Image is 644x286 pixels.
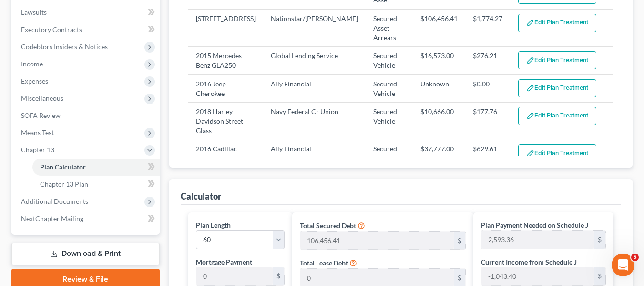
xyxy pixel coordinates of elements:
a: Lawsuits [13,4,160,21]
td: $177.76 [465,103,511,140]
label: Total Secured Debt [300,221,356,231]
span: Expenses [21,77,48,85]
button: Edit Plan Treatment [518,144,596,162]
input: 0.00 [300,232,454,250]
a: Download & Print [11,243,160,265]
label: Current Income from Schedule J [481,257,577,267]
div: $ [594,267,605,286]
label: Total Lease Debt [300,258,348,268]
td: $0.00 [465,74,511,102]
td: Secured Vehicle [366,74,413,102]
span: SOFA Review [21,111,61,119]
td: Nationstar/[PERSON_NAME] [263,10,366,47]
div: $ [454,232,465,250]
td: $37,777.00 [413,140,465,168]
td: 2015 Mercedes Benz GLA250 [188,47,263,74]
td: Secured Vehicle [366,103,413,140]
button: Edit Plan Treatment [518,107,596,125]
input: 0.00 [481,267,594,286]
div: $ [594,231,605,249]
td: Secured Vehicle [366,140,413,168]
img: edit-pencil-c1479a1de80d8dea1e2430c2f745a3c6a07e9d7aa2eeffe225670001d78357a8.svg [526,19,534,27]
td: Ally Financial [263,74,366,102]
td: $106,456.41 [413,10,465,47]
span: Codebtors Insiders & Notices [21,42,108,51]
span: Income [21,60,43,68]
input: 0.00 [481,231,594,249]
div: Calculator [181,191,221,202]
td: Unknown [413,74,465,102]
a: Executory Contracts [13,21,160,38]
div: $ [273,267,284,286]
td: $629.61 [465,140,511,168]
td: [STREET_ADDRESS] [188,10,263,47]
span: Chapter 13 Plan [40,180,88,188]
td: $10,666.00 [413,103,465,140]
button: Edit Plan Treatment [518,79,596,97]
a: Plan Calculator [32,159,160,176]
td: 2016 Cadillac Escalade [188,140,263,168]
td: Global Lending Service [263,47,366,74]
input: 0.00 [196,267,273,286]
span: Chapter 13 [21,146,54,154]
span: Lawsuits [21,8,47,16]
td: Secured Asset Arrears [366,10,413,47]
a: NextChapter Mailing [13,210,160,227]
img: edit-pencil-c1479a1de80d8dea1e2430c2f745a3c6a07e9d7aa2eeffe225670001d78357a8.svg [526,84,534,92]
label: Mortgage Payment [196,257,252,267]
a: SOFA Review [13,107,160,124]
td: Navy Federal Cr Union [263,103,366,140]
button: Edit Plan Treatment [518,51,596,69]
a: Chapter 13 Plan [32,176,160,193]
iframe: Intercom live chat [612,254,634,276]
span: 5 [631,254,639,261]
span: Means Test [21,128,54,137]
label: Plan Payment Needed on Schedule J [481,220,588,230]
td: 2016 Jeep Cherokee [188,74,263,102]
img: edit-pencil-c1479a1de80d8dea1e2430c2f745a3c6a07e9d7aa2eeffe225670001d78357a8.svg [526,56,534,64]
img: edit-pencil-c1479a1de80d8dea1e2430c2f745a3c6a07e9d7aa2eeffe225670001d78357a8.svg [526,149,534,158]
span: Plan Calculator [40,163,86,171]
td: $16,573.00 [413,47,465,74]
button: Edit Plan Treatment [518,14,596,32]
td: $1,774.27 [465,10,511,47]
span: NextChapter Mailing [21,214,83,222]
img: edit-pencil-c1479a1de80d8dea1e2430c2f745a3c6a07e9d7aa2eeffe225670001d78357a8.svg [526,112,534,120]
span: Additional Documents [21,197,88,205]
td: $276.21 [465,47,511,74]
span: Executory Contracts [21,25,82,33]
label: Plan Length [196,220,231,230]
span: Miscellaneous [21,94,63,102]
td: Secured Vehicle [366,47,413,74]
td: 2018 Harley Davidson Street Glass [188,103,263,140]
td: Ally Financial [263,140,366,168]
